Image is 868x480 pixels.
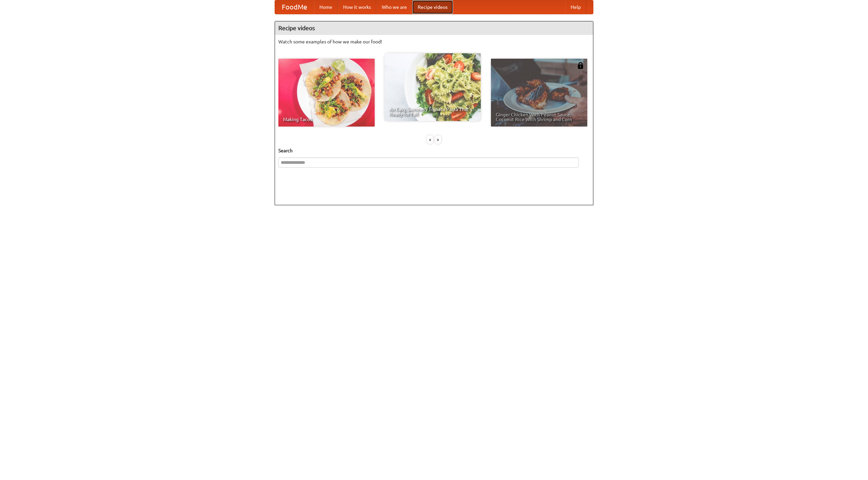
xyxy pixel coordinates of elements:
a: Help [565,0,586,14]
h5: Search [278,147,590,154]
a: Making Tacos [278,59,375,127]
a: Recipe videos [412,0,453,14]
div: « [427,135,433,144]
a: How it works [338,0,376,14]
p: Watch some examples of how we make our food! [278,38,590,45]
a: FoodMe [275,0,314,14]
a: An Easy, Summery Tomato Pasta That's Ready for Fall [384,53,481,121]
a: Home [314,0,338,14]
img: 483408.png [577,62,584,69]
span: Making Tacos [283,117,370,122]
a: Who we are [376,0,412,14]
div: » [435,135,441,144]
h4: Recipe videos [275,21,593,35]
span: An Easy, Summery Tomato Pasta That's Ready for Fall [389,107,476,116]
